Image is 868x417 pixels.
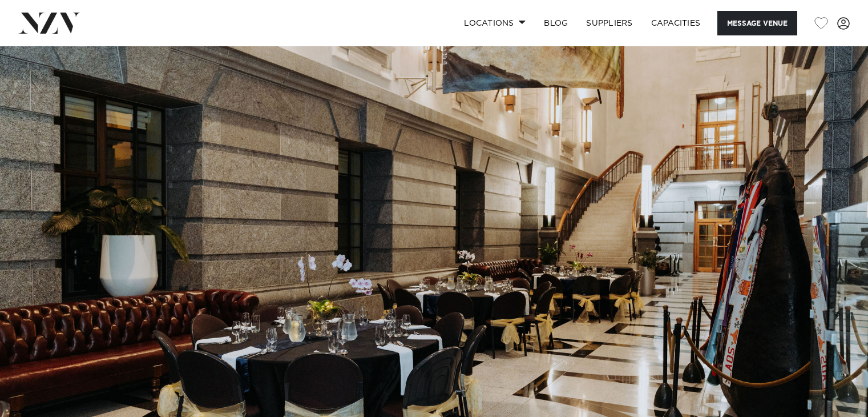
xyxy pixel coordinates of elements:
a: Capacities [642,11,710,35]
img: nzv-logo.png [18,13,80,33]
a: Locations [455,11,535,35]
button: Message Venue [717,11,797,35]
a: SUPPLIERS [577,11,641,35]
a: BLOG [535,11,577,35]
